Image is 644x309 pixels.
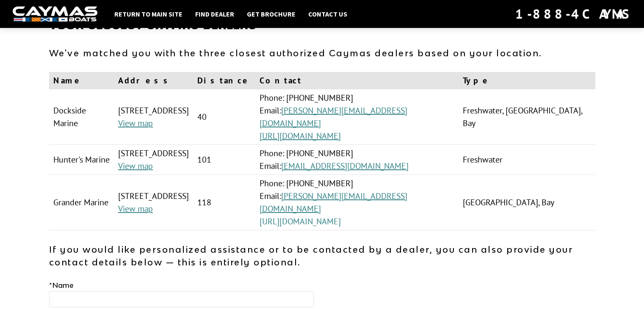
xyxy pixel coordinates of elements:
[49,243,595,268] p: If you would like personalized assistance or to be contacted by a dealer, you can also provide yo...
[458,72,595,89] th: Type
[114,89,193,145] td: [STREET_ADDRESS]
[118,118,153,129] a: View map
[13,6,97,22] img: white-logo-c9c8dbefe5ff5ceceb0f0178aa75bf4bb51f6bca0971e226c86eb53dfe498488.png
[114,145,193,175] td: [STREET_ADDRESS]
[260,190,407,214] a: [PERSON_NAME][EMAIL_ADDRESS][DOMAIN_NAME]
[458,89,595,145] td: Freshwater, [GEOGRAPHIC_DATA], Bay
[255,72,458,89] th: Contact
[515,5,631,23] div: 1-888-4CAYMAS
[110,8,187,19] a: Return to main site
[191,8,238,19] a: Find Dealer
[118,160,153,171] a: View map
[255,175,458,230] td: Phone: [PHONE_NUMBER] Email:
[458,145,595,175] td: Freshwater
[458,175,595,230] td: [GEOGRAPHIC_DATA], Bay
[260,105,407,129] a: [PERSON_NAME][EMAIL_ADDRESS][DOMAIN_NAME]
[114,175,193,230] td: [STREET_ADDRESS]
[193,72,255,89] th: Distance
[260,130,341,141] a: [URL][DOMAIN_NAME]
[281,160,409,171] a: [EMAIL_ADDRESS][DOMAIN_NAME]
[49,175,114,230] td: Grander Marine
[243,8,300,19] a: Get Brochure
[255,145,458,175] td: Phone: [PHONE_NUMBER] Email:
[255,89,458,145] td: Phone: [PHONE_NUMBER] Email:
[260,216,341,227] a: [URL][DOMAIN_NAME]
[49,280,74,290] label: Name
[49,72,114,89] th: Name
[193,89,255,145] td: 40
[49,89,114,145] td: Dockside Marine
[49,47,595,59] p: We've matched you with the three closest authorized Caymas dealers based on your location.
[118,203,153,214] a: View map
[114,72,193,89] th: Address
[193,145,255,175] td: 101
[49,145,114,175] td: Hunter's Marine
[193,175,255,230] td: 118
[304,8,351,19] a: Contact Us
